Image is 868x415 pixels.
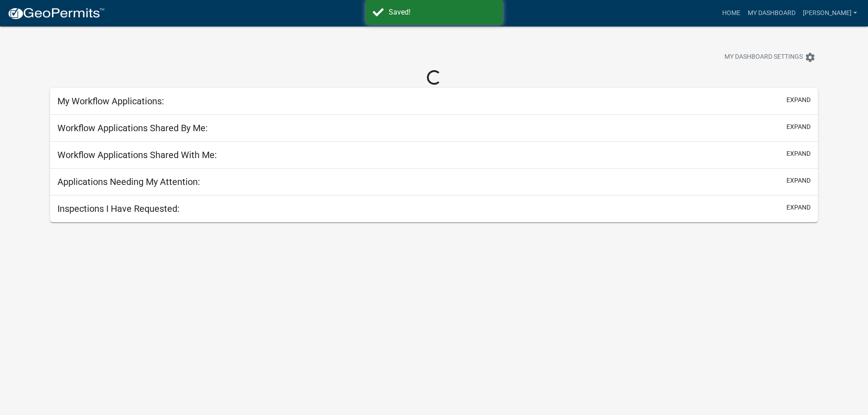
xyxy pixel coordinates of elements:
[786,95,811,105] button: expand
[57,149,217,160] h5: Workflow Applications Shared With Me:
[717,48,823,66] button: My Dashboard Settingssettings
[786,149,811,159] button: expand
[786,122,811,132] button: expand
[57,96,164,107] h5: My Workflow Applications:
[57,123,208,133] h5: Workflow Applications Shared By Me:
[724,52,803,63] span: My Dashboard Settings
[786,203,811,212] button: expand
[799,5,861,22] a: [PERSON_NAME]
[719,5,744,22] a: Home
[389,7,496,18] div: Saved!
[786,176,811,185] button: expand
[57,176,200,187] h5: Applications Needing My Attention:
[744,5,799,22] a: My Dashboard
[57,203,180,214] h5: Inspections I Have Requested:
[805,52,816,63] i: settings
